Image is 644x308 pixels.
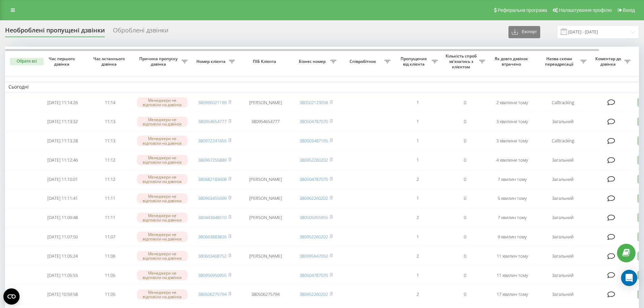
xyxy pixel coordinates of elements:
a: 380502123058 [300,99,328,105]
td: 7 хвилин тому [488,209,536,227]
td: 5 хвилин тому [488,190,536,208]
td: 1 [394,151,441,169]
td: 2 [394,170,441,188]
button: Open CMP widget [3,288,20,305]
td: 0 [441,190,488,208]
div: Менеджери не відповіли на дзвінок [137,251,188,261]
td: 11:07 [86,228,134,246]
span: Номер клієнта [194,59,229,64]
td: 0 [441,228,488,246]
a: 380503487165 [300,138,328,144]
td: 1 [394,190,441,208]
td: 11:13 [86,132,134,150]
td: 1 [394,266,441,284]
td: 4 хвилини тому [488,151,536,169]
a: 380967255889 [198,157,226,163]
a: 380954654777 [198,118,226,124]
td: [DATE] 11:14:26 [39,94,86,112]
a: 380952260202 [300,157,328,163]
td: Calltracking [536,132,590,150]
td: 1 [394,132,441,150]
td: [DATE] 11:10:01 [39,170,86,188]
td: [DATE] 11:13:28 [39,132,86,150]
div: Необроблені пропущені дзвінки [5,27,105,37]
a: 380504787070 [300,176,328,182]
td: Загальний [536,285,590,303]
td: Загальний [536,228,590,246]
td: 7 хвилин тому [488,170,536,188]
a: 380505055955 [300,214,328,220]
span: Причина пропуску дзвінка [137,56,182,67]
a: 380995647050 [300,253,328,259]
td: 1 [394,113,441,131]
td: [DATE] 11:07:50 [39,228,86,246]
td: 11:13 [86,113,134,131]
td: 0 [441,170,488,188]
a: 380504787070 [300,118,328,124]
td: 380506275794 [238,285,292,303]
a: 380952260202 [300,291,328,297]
div: Менеджери не відповіли на дзвінок [137,232,188,242]
td: 11 хвилин тому [488,266,536,284]
td: 0 [441,132,488,150]
span: ПІБ Клієнта [244,59,287,64]
div: Менеджери не відповіли на дзвінок [137,117,188,127]
td: 11:14 [86,94,134,112]
span: Реферальна програма [498,7,547,13]
a: 380506275794 [198,291,226,297]
td: 2 [394,285,441,303]
td: 11:05 [86,266,134,284]
a: 380663883826 [198,234,226,240]
div: Менеджери не відповіли на дзвінок [137,193,188,204]
td: [PERSON_NAME] [238,209,292,227]
td: 0 [441,209,488,227]
td: 2 [394,209,441,227]
td: 11:11 [86,209,134,227]
span: Коментар до дзвінка [593,56,624,67]
td: 17 хвилин тому [488,285,536,303]
td: 11 хвилин тому [488,247,536,265]
td: Загальний [536,266,590,284]
td: 2 [394,247,441,265]
td: 0 [441,285,488,303]
td: [DATE] 11:09:48 [39,209,86,227]
div: Менеджери не відповіли на дзвінок [137,213,188,223]
a: 380972241655 [198,138,226,144]
td: 0 [441,151,488,169]
span: Як довго дзвінок втрачено [494,56,530,67]
td: Загальний [536,247,590,265]
a: 380962260202 [300,195,328,201]
span: Бізнес номер [296,59,330,64]
a: 380663468752 [198,253,226,259]
td: [PERSON_NAME] [238,94,292,112]
span: Час останнього дзвінка [92,56,128,67]
td: 11:12 [86,151,134,169]
td: Загальний [536,113,590,131]
td: [DATE] 11:12:46 [39,151,86,169]
td: 11:06 [86,247,134,265]
div: Менеджери не відповіли на дзвінок [137,289,188,300]
td: Загальний [536,209,590,227]
a: 380963455699 [198,195,226,201]
div: Менеджери не відповіли на дзвінок [137,174,188,184]
td: 3 хвилини тому [488,113,536,131]
td: [DATE] 11:13:32 [39,113,86,131]
div: Оброблені дзвінки [113,27,168,37]
a: 380952260202 [300,234,328,240]
td: 0 [441,94,488,112]
td: 11:05 [86,285,134,303]
td: [DATE] 10:59:58 [39,285,86,303]
td: [PERSON_NAME] [238,170,292,188]
td: 0 [441,113,488,131]
div: Менеджери не відповіли на дзвінок [137,270,188,280]
button: Обрати всі [10,58,44,65]
td: 2 хвилини тому [488,94,536,112]
td: Загальний [536,151,590,169]
td: [PERSON_NAME] [238,190,292,208]
td: 11:11 [86,190,134,208]
span: Співробітник [343,59,384,64]
td: 1 [394,228,441,246]
td: 380954654777 [238,113,292,131]
span: Час першого дзвінка [44,56,81,67]
a: 380682183608 [198,176,226,182]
